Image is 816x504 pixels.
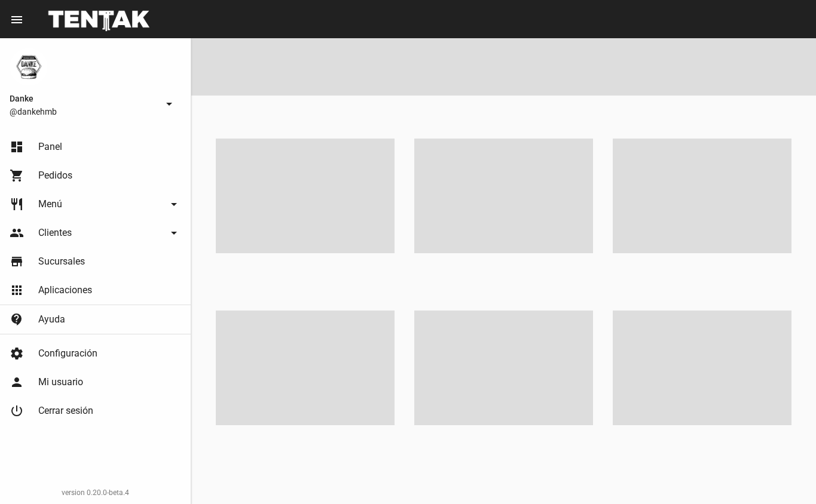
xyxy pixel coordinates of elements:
span: Mi usuario [38,376,83,388]
mat-icon: dashboard [10,140,24,154]
span: Configuración [38,348,97,359]
div: version 0.20.0-beta.4 [10,487,181,499]
mat-icon: contact_support [10,312,24,327]
mat-icon: arrow_drop_down [167,197,181,211]
img: 1d4517d0-56da-456b-81f5-6111ccf01445.png [10,48,48,86]
mat-icon: settings [10,346,24,361]
span: Pedidos [38,170,72,182]
span: Cerrar sesión [38,405,93,417]
mat-icon: arrow_drop_down [167,226,181,240]
span: @dankehmb [10,106,157,118]
mat-icon: people [10,226,24,240]
span: Ayuda [38,314,65,325]
mat-icon: person [10,375,24,389]
mat-icon: restaurant [10,197,24,211]
span: Panel [38,141,62,153]
mat-icon: power_settings_new [10,404,24,418]
span: Clientes [38,227,72,239]
mat-icon: menu [10,13,24,27]
span: Aplicaciones [38,284,92,296]
span: Danke [10,91,157,106]
mat-icon: apps [10,283,24,297]
mat-icon: shopping_cart [10,168,24,183]
mat-icon: arrow_drop_down [162,97,176,111]
span: Menú [38,198,62,210]
span: Sucursales [38,256,85,268]
mat-icon: store [10,254,24,269]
